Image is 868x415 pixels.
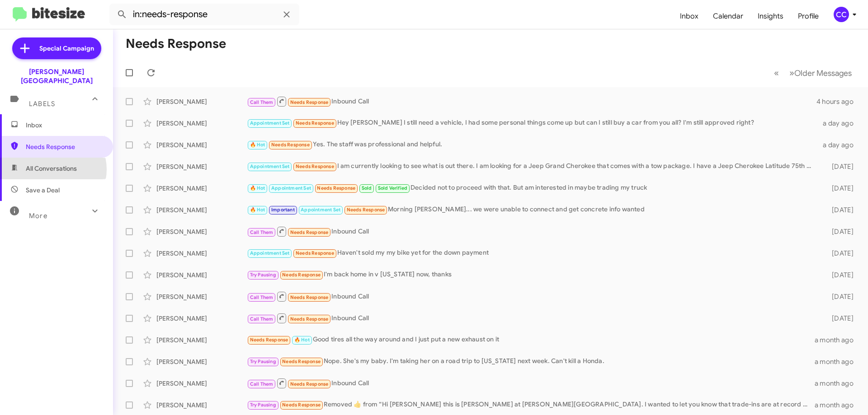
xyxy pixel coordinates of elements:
[296,250,334,256] span: Needs Response
[156,140,247,149] div: [PERSON_NAME]
[815,379,861,388] div: a month ago
[247,161,817,172] div: I am currently looking to see what is out there. I am looking for a Jeep Grand Cherokee that come...
[126,37,226,51] h1: Needs Response
[250,294,274,300] span: Call Them
[817,205,861,214] div: [DATE]
[290,381,329,387] span: Needs Response
[774,67,779,79] span: «
[156,379,247,388] div: [PERSON_NAME]
[817,314,861,323] div: [DATE]
[271,185,311,191] span: Appointment Set
[750,3,791,29] a: Insights
[706,3,750,29] a: Calendar
[250,142,265,148] span: 🔥 Hot
[317,185,355,191] span: Needs Response
[817,119,861,128] div: a day ago
[156,357,247,366] div: [PERSON_NAME]
[156,97,247,106] div: [PERSON_NAME]
[826,7,858,22] button: CC
[282,272,321,278] span: Needs Response
[250,337,288,343] span: Needs Response
[109,4,299,25] input: Search
[791,3,826,29] a: Profile
[769,64,784,82] button: Previous
[817,162,861,171] div: [DATE]
[347,207,385,213] span: Needs Response
[250,272,276,278] span: Try Pausing
[250,250,290,256] span: Appointment Set
[26,121,103,130] span: Inbox
[817,227,861,236] div: [DATE]
[156,184,247,193] div: [PERSON_NAME]
[301,207,340,213] span: Appointment Set
[156,292,247,301] div: [PERSON_NAME]
[817,270,861,280] div: [DATE]
[156,205,247,214] div: [PERSON_NAME]
[817,292,861,301] div: [DATE]
[769,64,857,82] nav: Page navigation example
[26,164,77,173] span: All Conversations
[296,163,334,169] span: Needs Response
[290,99,329,105] span: Needs Response
[250,381,274,387] span: Call Them
[156,314,247,323] div: [PERSON_NAME]
[250,185,265,191] span: 🔥 Hot
[290,294,329,300] span: Needs Response
[250,316,274,322] span: Call Them
[156,162,247,171] div: [PERSON_NAME]
[39,44,94,53] span: Special Campaign
[26,186,60,195] span: Save a Deal
[815,336,861,345] div: a month ago
[784,64,857,82] button: Next
[26,142,103,151] span: Needs Response
[247,205,817,215] div: Morning [PERSON_NAME]... we were unable to connect and get concrete info wanted
[29,212,47,220] span: More
[271,207,295,213] span: Important
[250,359,276,364] span: Try Pausing
[789,67,794,79] span: »
[817,184,861,193] div: [DATE]
[815,357,861,366] div: a month ago
[816,97,861,106] div: 4 hours ago
[247,356,815,367] div: Nope. She's my baby. I'm taking her on a road trip to [US_STATE] next week. Can't kill a Honda.
[834,7,849,22] div: CC
[290,229,329,235] span: Needs Response
[673,3,706,29] a: Inbox
[817,140,861,149] div: a day ago
[250,99,274,105] span: Call Them
[247,400,815,410] div: Removed ‌👍‌ from “ Hi [PERSON_NAME] this is [PERSON_NAME] at [PERSON_NAME][GEOGRAPHIC_DATA]. I wa...
[817,249,861,258] div: [DATE]
[794,68,852,78] span: Older Messages
[247,248,817,258] div: Haven't sold my my bike yet for the down payment
[156,401,247,410] div: [PERSON_NAME]
[296,120,334,126] span: Needs Response
[156,249,247,258] div: [PERSON_NAME]
[247,335,815,345] div: Good tires all the way around and I just put a new exhaust on it
[250,207,265,213] span: 🔥 Hot
[290,316,329,322] span: Needs Response
[250,402,276,408] span: Try Pausing
[247,312,817,324] div: Inbound Call
[250,120,290,126] span: Appointment Set
[247,226,817,237] div: Inbound Call
[271,142,310,148] span: Needs Response
[12,37,101,59] a: Special Campaign
[156,270,247,280] div: [PERSON_NAME]
[294,337,310,343] span: 🔥 Hot
[29,100,55,108] span: Labels
[362,185,372,191] span: Sold
[282,359,321,364] span: Needs Response
[247,140,817,150] div: Yes. The staff was professional and helpful.
[156,119,247,128] div: [PERSON_NAME]
[247,183,817,193] div: Decided not to proceed with that. But am interested in maybe trading my truck
[378,185,408,191] span: Sold Verified
[247,96,816,107] div: Inbound Call
[250,163,290,169] span: Appointment Set
[247,270,817,280] div: I'm back home in v [US_STATE] now, thanks
[815,401,861,410] div: a month ago
[250,229,274,235] span: Call Them
[156,227,247,236] div: [PERSON_NAME]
